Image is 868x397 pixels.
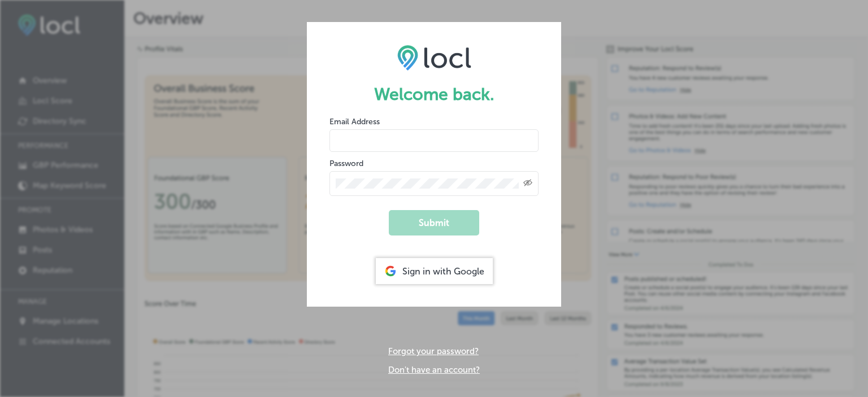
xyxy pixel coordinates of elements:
[329,159,363,168] label: Password
[329,84,539,104] h1: Welcome back.
[376,258,493,284] div: Sign in with Google
[388,346,479,356] a: Forgot your password?
[523,178,532,189] span: Toggle password visibility
[388,365,480,375] a: Don't have an account?
[397,45,471,71] img: LOCL logo
[389,210,479,235] button: Submit
[329,117,380,126] label: Email Address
